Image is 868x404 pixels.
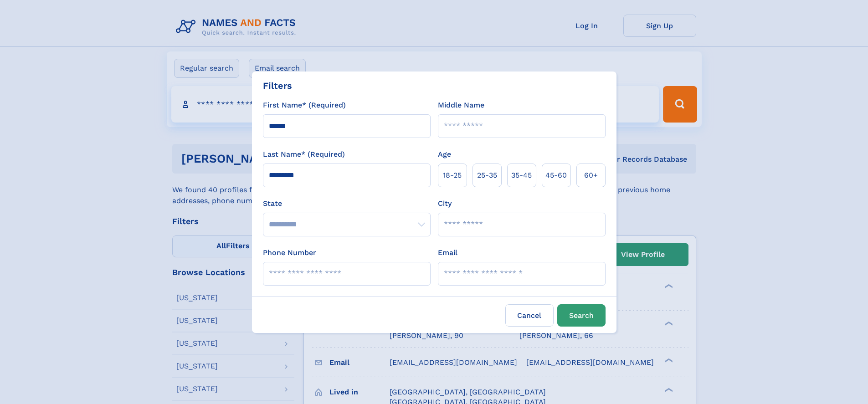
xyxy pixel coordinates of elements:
label: Cancel [505,304,554,327]
span: 18‑25 [443,170,462,181]
label: Age [438,149,451,160]
span: 35‑45 [511,170,532,181]
span: 45‑60 [545,170,567,181]
label: Middle Name [438,100,484,111]
span: 25‑35 [477,170,497,181]
label: Phone Number [263,247,316,258]
label: City [438,198,452,209]
label: Email [438,247,457,258]
label: First Name* (Required) [263,100,346,111]
div: Filters [263,79,292,92]
span: 60+ [584,170,598,181]
button: Search [557,304,606,327]
label: Last Name* (Required) [263,149,345,160]
label: State [263,198,431,209]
